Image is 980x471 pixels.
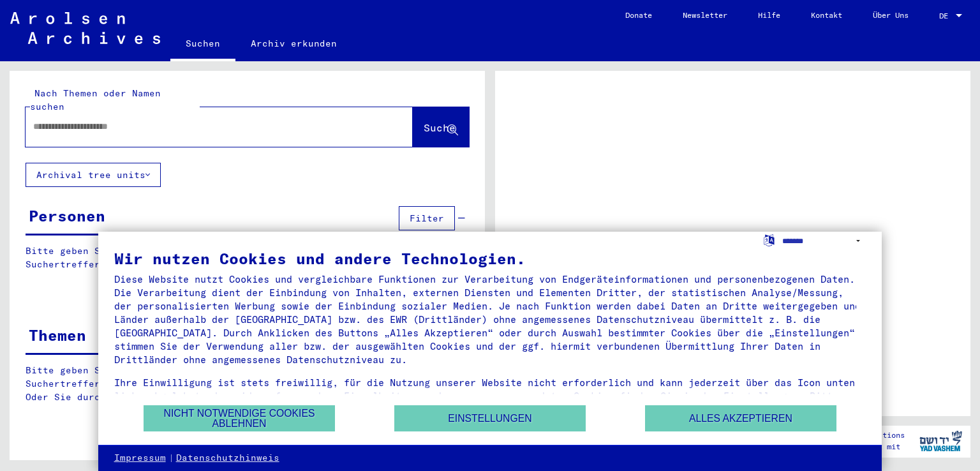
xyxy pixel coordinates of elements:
[114,452,166,465] a: Impressum
[413,107,469,147] button: Suche
[114,273,866,366] div: Diese Website nutzt Cookies und vergleichbare Funktionen zur Verarbeitung von Endgeräteinformatio...
[399,206,455,230] button: Filter
[144,405,335,431] button: Nicht notwendige Cookies ablehnen
[782,232,866,250] select: Sprache auswählen
[917,425,965,457] img: yv_logo.png
[645,405,836,431] button: Alles akzeptieren
[394,405,586,431] button: Einstellungen
[170,28,235,61] a: Suchen
[114,251,866,266] div: Wir nutzen Cookies und andere Technologien.
[10,12,160,44] img: Arolsen_neg.svg
[29,324,86,347] div: Themen
[114,376,866,416] div: Ihre Einwilligung ist stets freiwillig, für die Nutzung unserer Website nicht erforderlich und ka...
[30,87,161,112] mat-label: Nach Themen oder Namen suchen
[939,11,953,20] span: DE
[26,244,468,271] p: Bitte geben Sie einen Suchbegriff ein oder nutzen Sie die Filter, um Suchertreffer zu erhalten.
[26,163,161,187] button: Archival tree units
[26,364,469,404] p: Bitte geben Sie einen Suchbegriff ein oder nutzen Sie die Filter, um Suchertreffer zu erhalten. O...
[29,204,105,227] div: Personen
[762,234,776,246] label: Sprache auswählen
[424,121,456,134] span: Suche
[176,452,279,465] a: Datenschutzhinweis
[235,28,352,59] a: Archiv erkunden
[410,213,444,224] span: Filter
